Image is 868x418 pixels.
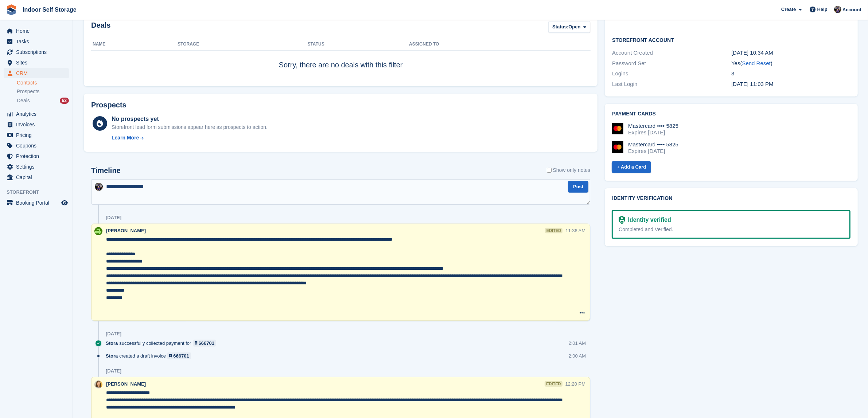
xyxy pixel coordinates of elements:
[817,6,828,13] span: Help
[6,4,17,15] img: stora-icon-8386f47178a22dfd0bd8f6a31ec36ba5ce8667c1dd55bd0f319d3a0aa187defe.svg
[547,166,591,174] label: Show only notes
[4,151,69,161] a: menu
[20,4,79,16] a: Indoor Self Storage
[628,141,678,148] div: Mastercard •••• 5825
[545,228,563,233] div: edited
[106,352,118,359] span: Stora
[548,21,590,33] button: Status: Open
[612,49,731,57] div: Account Created
[17,97,30,104] span: Deals
[16,36,60,47] span: Tasks
[199,340,214,347] div: 666701
[60,198,69,207] a: Preview store
[612,161,651,173] a: + Add a Card
[4,26,69,36] a: menu
[17,88,69,95] a: Prospects
[612,59,731,68] div: Password Set
[173,352,189,359] div: 666701
[625,216,671,224] div: Identity verified
[4,58,69,68] a: menu
[740,60,772,66] span: ( )
[834,6,841,13] img: Sandra Pomeroy
[16,130,60,140] span: Pricing
[308,39,409,50] th: Status
[112,134,268,142] a: Learn More
[565,380,586,387] div: 12:20 PM
[106,381,146,387] span: [PERSON_NAME]
[781,6,796,13] span: Create
[612,141,623,153] img: Mastercard Logo
[547,166,552,174] input: Show only notes
[17,79,69,86] a: Contacts
[545,381,562,387] div: edited
[628,148,678,154] div: Expires [DATE]
[106,215,121,221] div: [DATE]
[95,183,103,191] img: Sandra Pomeroy
[91,101,126,109] h2: Prospects
[91,166,121,175] h2: Timeline
[565,227,585,234] div: 11:36 AM
[742,60,771,66] a: Send Reset
[112,134,139,142] div: Learn More
[4,162,69,172] a: menu
[569,352,586,359] div: 2:00 AM
[628,129,678,136] div: Expires [DATE]
[552,23,568,31] span: Status:
[16,68,60,78] span: CRM
[112,115,268,123] div: No prospects yet
[16,58,60,68] span: Sites
[4,47,69,57] a: menu
[112,123,268,131] div: Storefront lead form submissions appear here as prospects to action.
[568,181,588,193] button: Post
[16,119,60,130] span: Invoices
[628,123,678,129] div: Mastercard •••• 5825
[4,109,69,119] a: menu
[568,23,580,31] span: Open
[612,36,851,43] h2: Storefront Account
[106,340,118,347] span: Stora
[106,368,121,374] div: [DATE]
[619,216,625,224] img: Identity Verification Ready
[16,162,60,172] span: Settings
[731,59,851,68] div: Yes
[16,151,60,161] span: Protection
[106,340,220,347] div: successfully collected payment for
[17,97,69,104] a: Deals 62
[4,172,69,182] a: menu
[612,70,731,78] div: Logins
[60,98,69,104] div: 62
[17,88,39,95] span: Prospects
[193,340,217,347] a: 666701
[167,352,191,359] a: 666701
[16,109,60,119] span: Analytics
[569,340,586,347] div: 2:01 AM
[4,130,69,140] a: menu
[612,123,623,134] img: Mastercard Logo
[178,39,307,50] th: Storage
[16,198,60,208] span: Booking Portal
[16,141,60,151] span: Coupons
[4,198,69,208] a: menu
[612,80,731,88] div: Last Login
[94,227,102,235] img: Helen Wilson
[731,49,851,57] div: [DATE] 10:34 AM
[731,81,774,87] time: 2025-01-15 23:03:58 UTC
[16,47,60,57] span: Subscriptions
[106,331,121,337] div: [DATE]
[91,21,110,35] h2: Deals
[7,189,73,196] span: Storefront
[409,39,590,50] th: Assigned to
[842,6,861,13] span: Account
[279,61,403,69] span: Sorry, there are no deals with this filter
[106,228,146,233] span: [PERSON_NAME]
[16,172,60,182] span: Capital
[91,39,178,50] th: Name
[619,226,844,233] div: Completed and Verified.
[94,380,102,389] img: Emma Higgins
[4,141,69,151] a: menu
[612,111,851,117] h2: Payment cards
[4,68,69,78] a: menu
[106,352,195,359] div: created a draft invoice
[612,196,851,201] h2: Identity verification
[4,119,69,130] a: menu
